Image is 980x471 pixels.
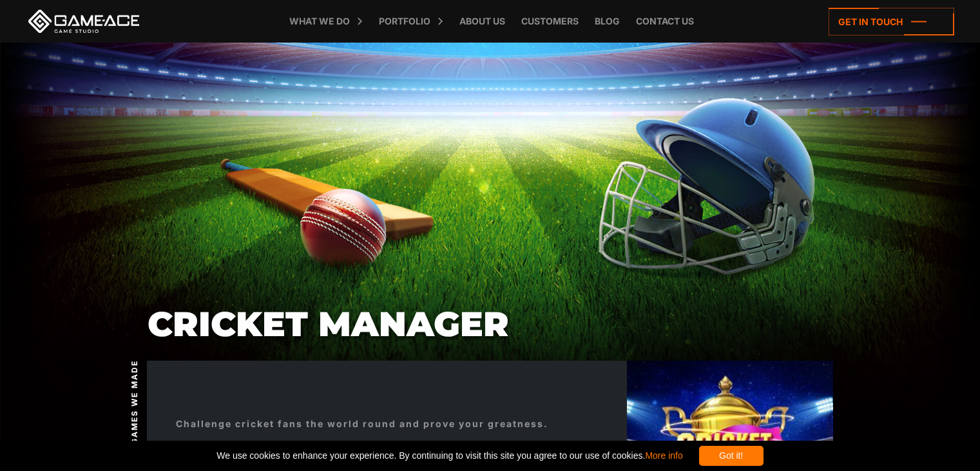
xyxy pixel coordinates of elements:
[645,450,682,461] a: More info
[129,360,140,445] span: Games we made
[216,446,682,466] span: We use cookies to enhance your experience. By continuing to visit this site you agree to our use ...
[829,8,954,35] a: Get in touch
[148,305,834,343] h1: Cricket Manager
[176,417,548,430] div: Challenge cricket fans the world round and prove your greatness.
[699,446,764,466] div: Got it!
